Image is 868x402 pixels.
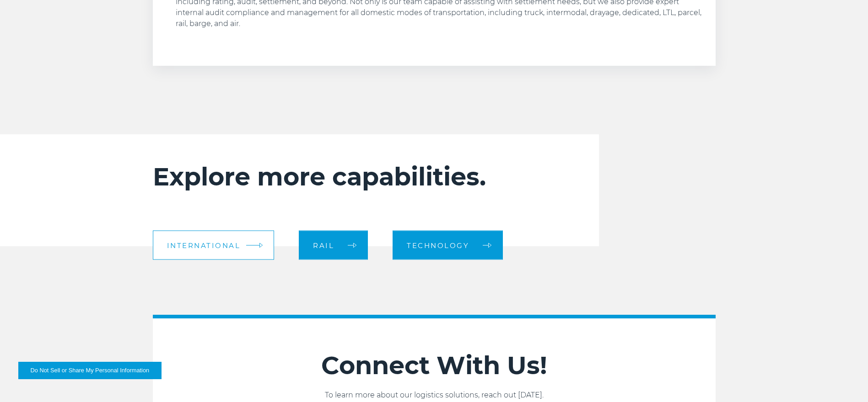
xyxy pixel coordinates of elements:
[393,231,503,260] a: Technology arrow arrow
[167,242,241,249] span: International
[313,242,334,249] span: Rail
[18,362,162,379] button: Do Not Sell or Share My Personal Information
[153,231,275,260] a: International arrow arrow
[153,390,716,401] p: To learn more about our logistics solutions, reach out [DATE].
[407,242,469,249] span: Technology
[299,231,368,260] a: Rail arrow arrow
[153,350,716,381] h2: Connect With Us!
[259,243,263,248] img: arrow
[153,162,544,192] h2: Explore more capabilities.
